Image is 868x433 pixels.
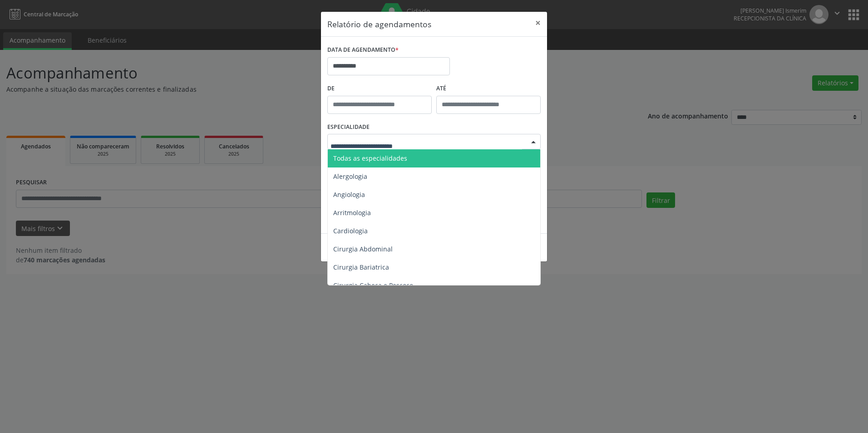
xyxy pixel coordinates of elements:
span: Cirurgia Abdominal [333,245,393,253]
label: De [327,82,432,96]
span: Arritmologia [333,208,371,217]
span: Angiologia [333,190,365,199]
span: Alergologia [333,172,367,181]
label: ATÉ [436,82,541,96]
label: ESPECIALIDADE [327,120,370,134]
label: DATA DE AGENDAMENTO [327,43,399,57]
span: Todas as especialidades [333,154,407,162]
span: Cirurgia Cabeça e Pescoço [333,281,413,290]
span: Cardiologia [333,226,368,235]
span: Cirurgia Bariatrica [333,263,389,271]
h5: Relatório de agendamentos [327,18,431,30]
button: Close [529,12,547,34]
